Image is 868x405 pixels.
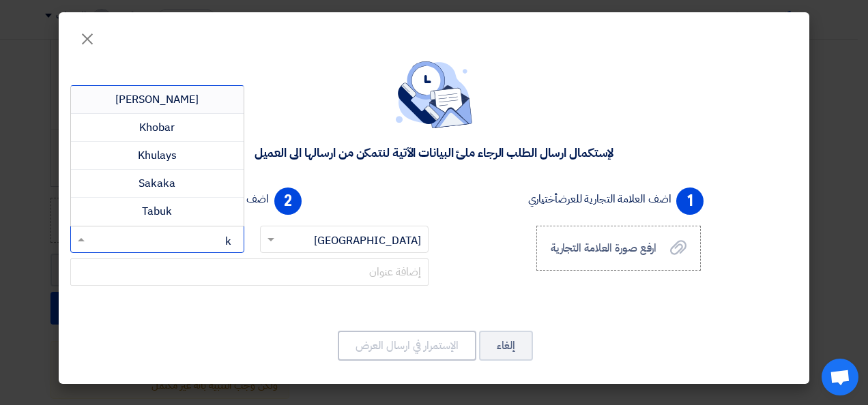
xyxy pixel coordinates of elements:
[68,22,106,49] button: Close
[822,359,858,395] div: Open chat
[139,119,175,136] span: Khobar
[255,145,614,160] div: لإستكمال ارسال الطلب الرجاء ملئ البيانات الآتية لنتمكن من ارسالها الى العميل
[138,147,177,164] span: Khulays
[396,61,472,128] img: empty_state_contact.svg
[79,18,96,59] span: ×
[142,203,172,220] span: Tabuk
[479,331,533,361] button: إلغاء
[338,331,476,361] button: الإستمرار في ارسال العرض
[115,91,199,108] span: [PERSON_NAME]
[70,258,429,286] input: إضافة عنوان
[676,187,704,215] span: 1
[528,191,558,207] span: أختياري
[274,187,302,215] span: 2
[551,240,657,256] span: ارفع صورة العلامة التجارية
[528,191,671,207] label: اضف العلامة التجارية للعرض
[139,175,175,192] span: Sakaka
